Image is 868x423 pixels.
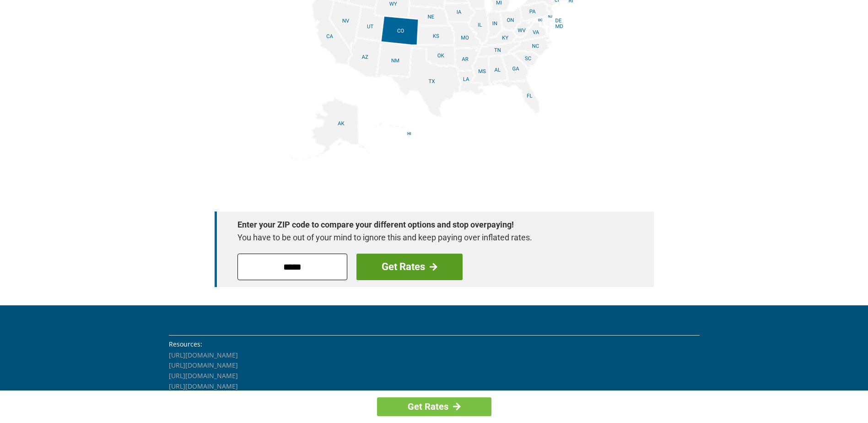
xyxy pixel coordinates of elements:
[169,339,700,349] li: Resources:
[169,371,238,380] a: [URL][DOMAIN_NAME]
[237,231,622,244] p: You have to be out of your mind to ignore this and keep paying over inflated rates.
[377,397,491,416] a: Get Rates
[356,254,463,280] a: Get Rates
[169,382,238,390] a: [URL][DOMAIN_NAME]
[169,351,238,359] a: [URL][DOMAIN_NAME]
[169,361,238,369] a: [URL][DOMAIN_NAME]
[237,218,622,231] strong: Enter your ZIP code to compare your different options and stop overpaying!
